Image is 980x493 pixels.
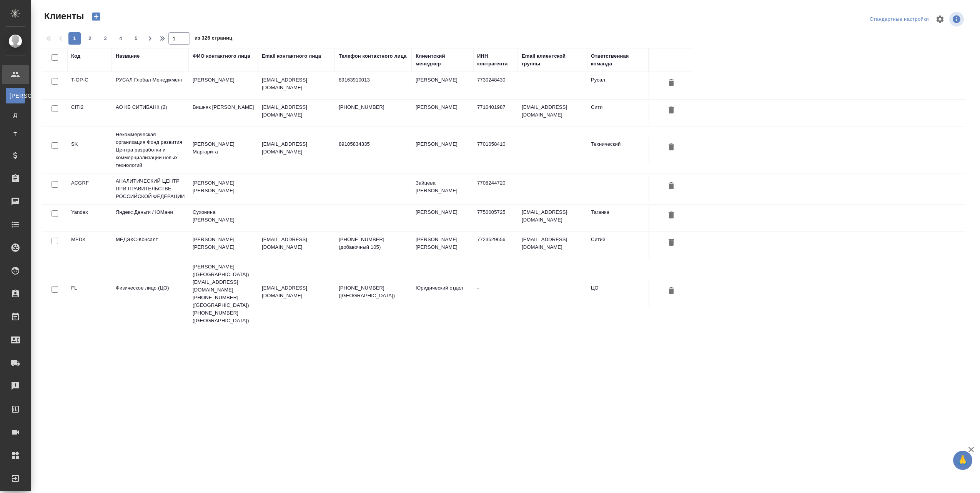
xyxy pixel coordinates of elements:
div: ФИО контактного лица [193,52,250,60]
td: CITI2 [67,100,112,127]
p: 89163910013 [339,76,408,84]
td: АО КБ СИТИБАНК (2) [112,100,189,127]
td: SK [67,137,112,163]
div: Код [71,52,80,60]
p: [PHONE_NUMBER] ([GEOGRAPHIC_DATA]) [339,284,408,300]
p: [PHONE_NUMBER] (добавочный 105) [339,236,408,251]
button: Удалить [665,76,678,90]
span: Д [10,111,21,119]
div: Название [116,52,140,60]
td: Некоммерческая организация Фонд развития Центра разработки и коммерциализации новых технологий [112,127,189,173]
td: Юридический отдел [412,280,473,307]
td: Зайцева [PERSON_NAME] [412,175,473,202]
td: Русал [587,72,649,99]
button: 3 [99,32,111,45]
td: ACGRF [67,175,112,202]
td: FL [67,280,112,307]
p: [EMAIL_ADDRESS][DOMAIN_NAME] [262,140,331,156]
button: 🙏 [953,451,972,470]
td: Сухонина [PERSON_NAME] [189,205,258,232]
span: Посмотреть информацию [949,12,965,27]
td: 7723529656 [473,232,518,259]
button: Создать [87,10,105,23]
td: Yandex [67,205,112,232]
div: Email клиентской группы [522,52,583,68]
button: 4 [115,32,127,45]
td: Технический [587,137,649,163]
span: Клиенты [42,10,84,22]
td: [EMAIL_ADDRESS][DOMAIN_NAME] [518,100,587,127]
button: Удалить [665,208,678,223]
td: Вишняк [PERSON_NAME] [189,100,258,127]
td: [PERSON_NAME] Маргарита [189,137,258,163]
button: Удалить [665,179,678,193]
td: 7750005725 [473,205,518,232]
td: ЦО [587,280,649,307]
p: [EMAIL_ADDRESS][DOMAIN_NAME] [262,236,331,251]
button: Удалить [665,284,678,298]
span: 2 [84,35,96,42]
td: МЕДЭКС-Консалт [112,232,189,259]
button: Удалить [665,236,678,250]
div: ИНН контрагента [477,52,514,68]
button: Удалить [665,140,678,155]
td: 7710401987 [473,100,518,127]
p: [PHONE_NUMBER] [339,103,408,111]
td: [PERSON_NAME] [PERSON_NAME] [412,232,473,259]
td: [PERSON_NAME] [412,72,473,99]
td: Физическое лицо (ЦО) [112,280,189,307]
td: Таганка [587,205,649,232]
td: T-OP-C [67,72,112,99]
td: Яндекс Деньги / ЮМани [112,205,189,232]
span: из 326 страниц [195,33,232,45]
button: Удалить [665,103,678,118]
span: 5 [130,35,142,42]
td: [PERSON_NAME] [412,205,473,232]
span: [PERSON_NAME] [10,92,21,100]
td: [EMAIL_ADDRESS][DOMAIN_NAME] [518,205,587,232]
span: Настроить таблицу [931,10,949,28]
td: [PERSON_NAME] [412,100,473,127]
a: Д [6,107,25,123]
td: [PERSON_NAME] [PERSON_NAME] [189,232,258,259]
p: [EMAIL_ADDRESS][DOMAIN_NAME] [262,76,331,92]
td: [PERSON_NAME] ([GEOGRAPHIC_DATA]) [EMAIL_ADDRESS][DOMAIN_NAME] [PHONE_NUMBER] ([GEOGRAPHIC_DATA])... [189,259,258,328]
a: Т [6,127,25,142]
td: Сити3 [587,232,649,259]
a: [PERSON_NAME] [6,88,25,103]
td: Сити [587,100,649,127]
td: [PERSON_NAME] [PERSON_NAME] [189,175,258,202]
span: 🙏 [956,452,969,468]
td: [PERSON_NAME] [412,137,473,163]
div: split button [868,13,931,25]
td: - [473,280,518,307]
button: 2 [84,32,96,45]
td: 7708244720 [473,175,518,202]
td: 7701058410 [473,137,518,163]
div: Телефон контактного лица [339,52,407,60]
td: АНАЛИТИЧЕСКИЙ ЦЕНТР ПРИ ПРАВИТЕЛЬСТВЕ РОССИЙСКОЙ ФЕДЕРАЦИИ [112,173,189,204]
p: 89105834335 [339,140,408,148]
td: 7730248430 [473,72,518,99]
p: [EMAIL_ADDRESS][DOMAIN_NAME] [262,284,331,300]
div: Ответственная команда [591,52,645,68]
p: [EMAIL_ADDRESS][DOMAIN_NAME] [262,103,331,119]
td: MEDK [67,232,112,259]
td: РУСАЛ Глобал Менеджмент [112,72,189,99]
span: Т [10,130,21,138]
td: [PERSON_NAME] [189,72,258,99]
span: 4 [115,35,127,42]
td: [EMAIL_ADDRESS][DOMAIN_NAME] [518,232,587,259]
div: Клиентский менеджер [416,52,469,68]
div: Email контактного лица [262,52,321,60]
span: 3 [99,35,111,42]
button: 5 [130,32,142,45]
